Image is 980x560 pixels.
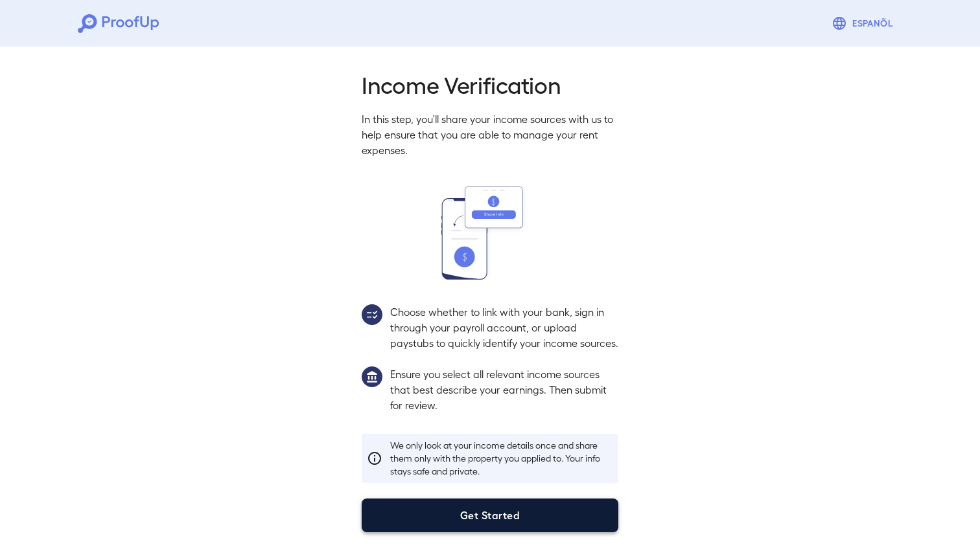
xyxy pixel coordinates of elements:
p: We only look at your income details once and share them only with the property you applied to. Yo... [390,439,613,478]
p: Ensure you select all relevant income sources that best describe your earnings. Then submit for r... [390,366,618,413]
h2: Income Verification [362,70,618,98]
button: Get Started [362,498,618,532]
img: group1.svg [362,366,382,387]
p: In this step, you'll share your income sources with us to help ensure that you are able to manage... [362,111,618,158]
button: Espanõl [826,10,902,36]
p: Choose whether to link with your bank, sign in through your payroll account, or upload paystubs t... [390,304,618,351]
img: group2.svg [362,304,382,325]
img: transfer_money.svg [441,186,539,280]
